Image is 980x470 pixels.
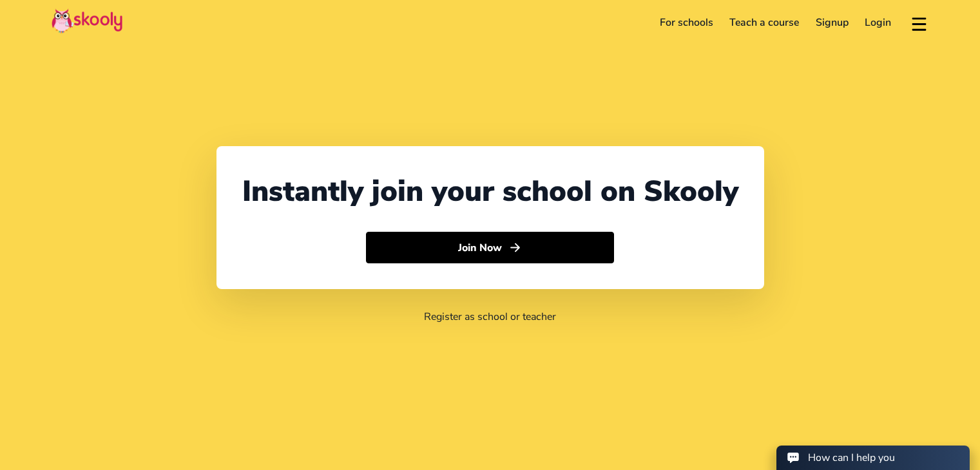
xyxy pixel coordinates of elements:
[910,12,928,33] button: menu outline
[807,12,857,33] a: Signup
[721,12,807,33] a: Teach a course
[366,232,614,264] button: Join Nowarrow forward outline
[52,8,122,33] img: Skooly
[651,12,722,33] a: For schools
[857,12,900,33] a: Login
[242,172,738,211] div: Instantly join your school on Skooly
[424,310,556,324] a: Register as school or teacher
[508,241,522,254] ion-icon: arrow forward outline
